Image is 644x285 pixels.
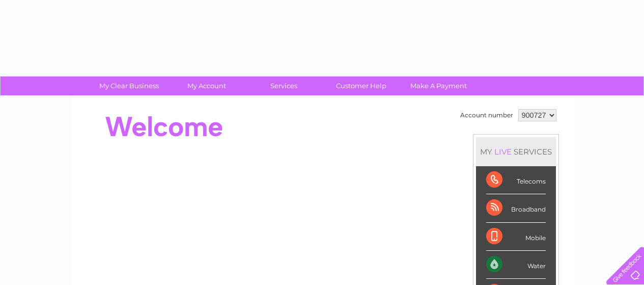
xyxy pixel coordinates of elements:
div: Telecoms [486,166,546,194]
div: Broadband [486,194,546,222]
a: My Clear Business [87,76,171,95]
a: Make A Payment [397,76,481,95]
a: Customer Help [319,76,403,95]
div: Mobile [486,223,546,251]
div: Water [486,251,546,279]
a: My Account [164,76,248,95]
div: MY SERVICES [476,137,556,166]
td: Account number [458,107,516,124]
div: LIVE [492,147,514,157]
a: Services [242,76,326,95]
